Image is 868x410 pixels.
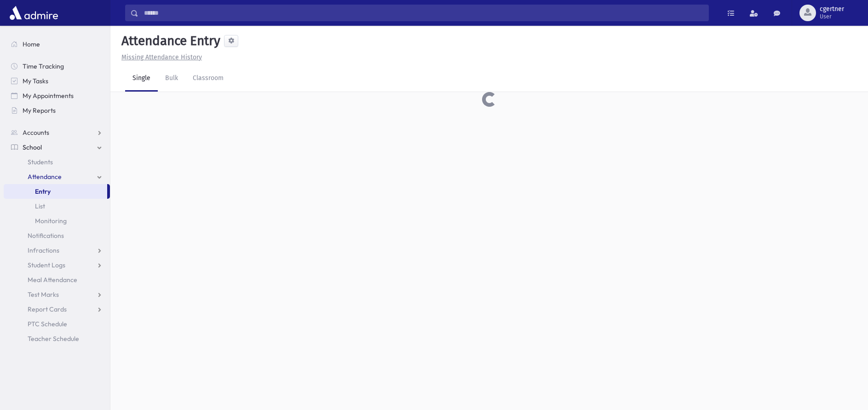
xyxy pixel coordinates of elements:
span: My Appointments [23,92,74,100]
a: Students [4,155,110,169]
span: Home [23,40,40,48]
a: Home [4,37,110,52]
span: Meal Attendance [28,276,77,284]
span: Notifications [28,231,64,240]
a: Entry [4,184,107,199]
a: My Reports [4,103,110,118]
a: Meal Attendance [4,272,110,287]
h5: Attendance Entry [118,33,220,49]
img: AdmirePro [7,4,60,22]
a: My Appointments [4,88,110,103]
span: School [23,143,42,151]
span: Monitoring [35,217,67,225]
a: Bulk [158,66,185,92]
span: Entry [35,187,51,196]
span: My Reports [23,106,56,115]
u: Missing Attendance History [121,53,202,61]
span: Report Cards [28,305,67,313]
a: Student Logs [4,258,110,272]
a: Infractions [4,243,110,258]
a: Time Tracking [4,59,110,74]
span: PTC Schedule [28,320,67,328]
span: My Tasks [23,77,48,85]
span: cgertner [820,6,844,13]
input: Search [138,5,708,21]
span: Infractions [28,246,59,254]
span: Teacher Schedule [28,335,79,343]
a: Notifications [4,228,110,243]
span: User [820,13,844,20]
a: Single [125,66,158,92]
a: Accounts [4,125,110,140]
a: School [4,140,110,155]
span: List [35,202,45,210]
a: Classroom [185,66,231,92]
a: Report Cards [4,302,110,317]
a: My Tasks [4,74,110,88]
a: Teacher Schedule [4,331,110,346]
a: Monitoring [4,214,110,228]
a: Missing Attendance History [118,53,202,61]
a: Test Marks [4,287,110,302]
span: Test Marks [28,290,59,299]
span: Attendance [28,173,62,181]
a: Attendance [4,169,110,184]
span: Student Logs [28,261,65,269]
a: PTC Schedule [4,317,110,331]
span: Accounts [23,128,49,137]
span: Time Tracking [23,62,64,70]
a: List [4,199,110,214]
span: Students [28,158,53,166]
